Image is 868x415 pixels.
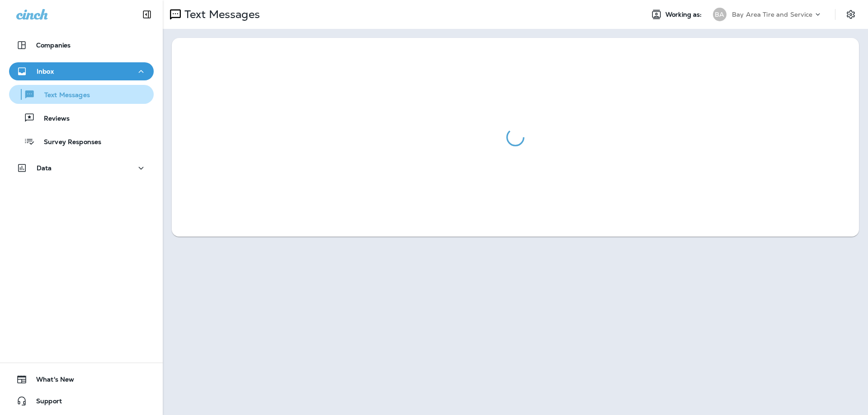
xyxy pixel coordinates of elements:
p: Reviews [35,115,70,123]
button: Inbox [9,62,154,80]
button: Support [9,392,154,410]
button: Settings [843,6,859,23]
button: Text Messages [9,85,154,104]
p: Bay Area Tire and Service [732,11,813,18]
p: Inbox [37,68,54,75]
p: Text Messages [181,8,260,21]
button: Survey Responses [9,132,154,151]
div: BA [713,8,726,21]
span: Support [27,397,62,408]
p: Companies [36,42,71,49]
p: Data [37,164,52,172]
p: Survey Responses [35,138,101,147]
button: Reviews [9,108,154,127]
span: What's New [27,376,74,387]
p: Text Messages [35,91,90,100]
button: Collapse Sidebar [134,5,160,23]
button: What's New [9,370,154,388]
button: Companies [9,36,154,54]
button: Data [9,159,154,177]
span: Working as: [665,11,704,19]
